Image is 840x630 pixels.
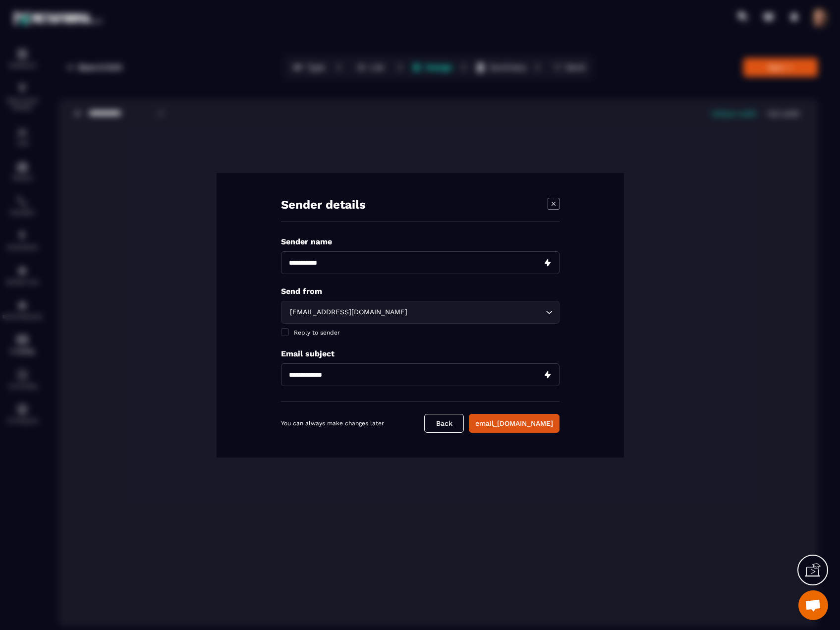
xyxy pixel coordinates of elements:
p: Send from [281,286,560,296]
button: email_[DOMAIN_NAME] [469,414,560,433]
span: Reply to sender [294,329,340,336]
div: Search for option [281,301,560,324]
input: Search for option [409,307,543,318]
span: [EMAIL_ADDRESS][DOMAIN_NAME] [287,307,409,318]
p: Sender name [281,237,560,246]
button: Back [424,414,464,433]
p: Email subject [281,349,560,358]
p: You can always make changes later [281,420,384,427]
h4: Sender details [281,198,366,212]
a: Open chat [798,590,828,620]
